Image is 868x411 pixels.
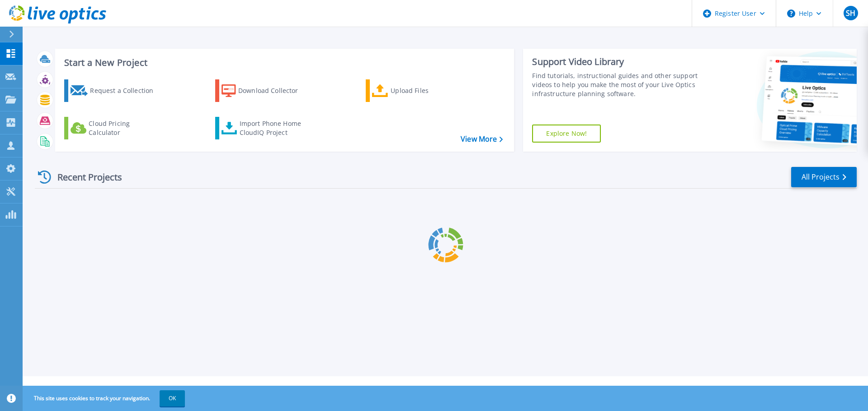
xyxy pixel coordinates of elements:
[238,82,311,100] div: Download Collector
[532,71,702,98] div: Find tutorials, instructional guides and other support videos to help you make the most of your L...
[64,58,503,68] h3: Start a New Project
[532,56,702,68] div: Support Video Library
[391,82,463,100] div: Upload Files
[846,9,855,17] span: SH
[64,79,165,102] a: Request a Collection
[461,135,503,143] a: View More
[64,117,165,139] a: Cloud Pricing Calculator
[160,390,185,406] button: OK
[532,125,601,143] a: Explore Now!
[35,166,134,188] div: Recent Projects
[240,119,310,137] div: Import Phone Home CloudIQ Project
[90,82,162,100] div: Request a Collection
[791,167,857,187] a: All Projects
[366,79,467,102] a: Upload Files
[89,119,161,137] div: Cloud Pricing Calculator
[25,390,185,406] span: This site uses cookies to track your navigation.
[215,79,316,102] a: Download Collector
